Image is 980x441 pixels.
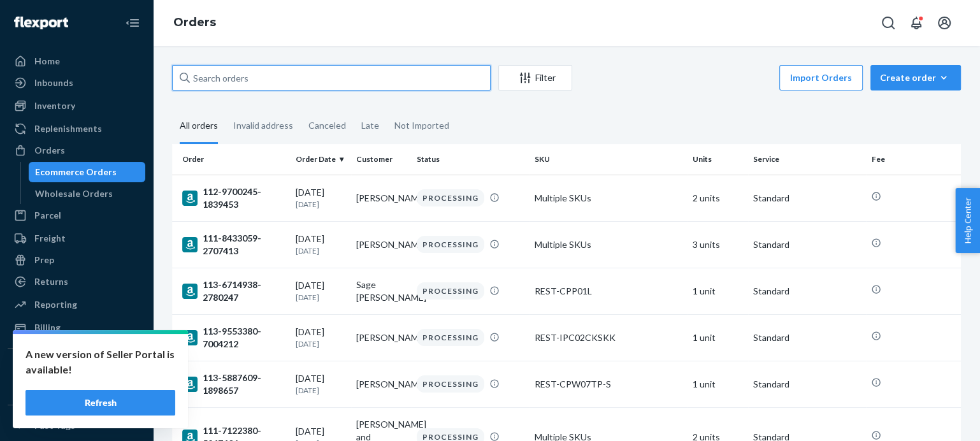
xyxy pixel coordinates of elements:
th: Units [688,144,748,175]
th: Status [412,144,530,175]
a: Billing [8,317,145,338]
p: Standard [753,238,861,251]
td: 1 unit [688,314,748,361]
div: 113-9553380-7004212 [182,325,285,351]
button: Close Navigation [120,10,145,36]
p: [DATE] [296,292,346,303]
button: Open account menu [932,10,957,36]
div: Not Imported [394,109,449,142]
div: REST-CPP01L [535,285,682,298]
td: Sage [PERSON_NAME] [351,268,412,314]
a: Ecommerce Orders [29,162,146,182]
div: Replenishments [34,122,102,135]
td: [PERSON_NAME] [351,221,412,268]
div: All orders [180,109,218,144]
div: [DATE] [296,372,346,396]
div: Canceled [308,109,346,142]
th: Fee [866,144,961,175]
th: SKU [530,144,688,175]
div: REST-IPC02CKSKK [535,331,682,344]
button: Help Center [955,188,980,253]
p: [DATE] [296,338,346,349]
div: PROCESSING [417,375,484,393]
td: 3 units [688,221,748,268]
a: Prep [8,250,145,270]
a: Reporting [8,294,145,315]
a: Inventory [8,96,145,116]
p: Standard [753,285,861,298]
p: Standard [753,331,861,344]
div: Inventory [34,99,75,112]
button: Open Search Box [876,10,901,36]
p: Standard [753,378,861,391]
td: [PERSON_NAME] [351,361,412,407]
button: Refresh [25,390,175,416]
div: Wholesale Orders [35,187,113,200]
td: [PERSON_NAME] [351,314,412,361]
td: 2 units [688,175,748,221]
div: Parcel [34,209,61,222]
td: 1 unit [688,361,748,407]
div: Inbounds [34,76,73,89]
div: PROCESSING [417,189,484,206]
div: [DATE] [296,279,346,303]
div: 112-9700245-1839453 [182,185,285,211]
a: Returns [8,271,145,292]
td: Multiple SKUs [530,175,688,221]
a: Wholesale Orders [29,184,146,204]
div: Ecommerce Orders [35,166,117,178]
div: PROCESSING [417,236,484,253]
a: Add Integration [8,384,145,400]
p: [DATE] [296,245,346,256]
div: Freight [34,232,66,245]
div: PROCESSING [417,329,484,346]
ol: breadcrumbs [163,4,226,41]
th: Order [172,144,291,175]
div: 111-8433059-2707413 [182,232,285,257]
a: Inbounds [8,73,145,93]
th: Service [748,144,867,175]
td: 1 unit [688,268,748,314]
a: Freight [8,228,145,249]
div: [DATE] [296,186,346,210]
div: 113-5887609-1898657 [182,372,285,397]
div: [DATE] [296,233,346,256]
p: [DATE] [296,385,346,396]
div: [DATE] [296,326,346,349]
a: Home [8,51,145,71]
input: Search orders [172,65,491,90]
div: 113-6714938-2780247 [182,278,285,304]
div: Billing [34,321,61,334]
button: Create order [870,65,961,90]
th: Order Date [291,144,351,175]
a: Parcel [8,205,145,226]
a: Orders [173,15,216,29]
div: Home [34,55,60,68]
div: Orders [34,144,65,157]
a: Replenishments [8,119,145,139]
button: Open notifications [904,10,929,36]
p: A new version of Seller Portal is available! [25,347,175,377]
button: Import Orders [779,65,863,90]
div: PROCESSING [417,282,484,300]
div: Create order [880,71,951,84]
div: Customer [356,154,407,164]
td: [PERSON_NAME] [351,175,412,221]
div: Returns [34,275,68,288]
button: Integrations [8,359,145,379]
div: Prep [34,254,54,266]
button: Fast Tags [8,416,145,436]
td: Multiple SKUs [530,221,688,268]
div: Filter [499,71,572,84]
a: Orders [8,140,145,161]
div: REST-CPW07TP-S [535,378,682,391]
div: Late [361,109,379,142]
div: Reporting [34,298,77,311]
p: [DATE] [296,199,346,210]
p: Standard [753,192,861,205]
button: Filter [498,65,572,90]
div: Invalid address [233,109,293,142]
img: Flexport logo [14,17,68,29]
